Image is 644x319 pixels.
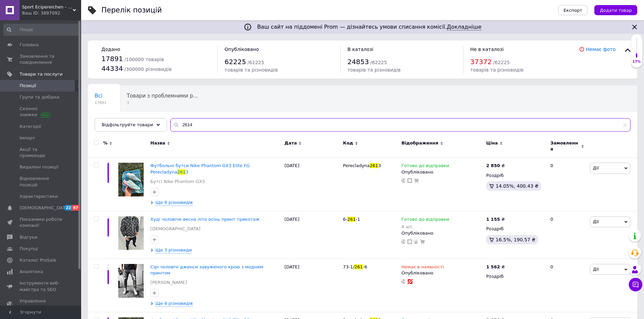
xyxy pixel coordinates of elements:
span: товарів та різновидів [348,67,401,73]
a: Бутсі Nike Phantom GX3 [150,179,205,185]
span: Не заповнені рекомендо... [95,118,165,125]
span: Ще 3 різновиди [156,247,192,254]
span: Інструменти веб-майстра та SEO [20,280,63,292]
span: Головна [20,42,39,48]
div: 0 [546,211,588,259]
a: Сірі чоловічі джинси завуженого крою з модним принтом [150,264,263,275]
b: 2 850 [486,163,500,168]
input: Пошук [3,24,80,36]
span: Готово до відправки [401,163,449,170]
span: Управління сайтом [20,298,63,310]
span: Замовлення [550,140,579,152]
span: 16.5%, 190.57 ₴ [496,237,535,242]
a: [PERSON_NAME] [150,280,187,286]
b: 1 155 [486,217,500,222]
span: Аналітика [20,269,43,275]
span: Відображення [401,140,438,146]
span: 261 [177,169,186,175]
span: 62225 [224,58,246,66]
span: Товари та послуги [20,71,63,77]
span: Дата [285,140,297,146]
span: товарів та різновидів [470,67,523,73]
span: / 62225 [370,60,387,65]
span: Ще 6 різновидів [156,300,193,307]
div: ₴ [486,163,505,169]
span: Групи та добірки [20,94,59,100]
span: -6 [363,264,367,269]
span: Дії [593,267,599,272]
span: Показники роботи компанії [20,216,63,229]
b: 1 562 [486,264,500,269]
div: Не заповнені рекомендовані характеристики [88,111,179,137]
button: Експорт [558,5,588,15]
input: Пошук по назві позиції, артикулу і пошуковим запитам [170,118,630,132]
span: Категорії [20,124,41,130]
span: / 100000 товарів [124,57,164,62]
span: 261 [370,163,378,168]
a: Худі чоловіче весна літо осінь принт трикотаж [150,217,260,222]
span: Замовлення та повідомлення [20,53,63,65]
span: В каталозі [348,47,374,52]
span: 3 [378,163,381,168]
span: 17891 [95,100,106,105]
span: Відгуки [20,234,37,240]
div: 0 [546,158,588,211]
div: 4 шт. [401,224,449,229]
button: Чат з покупцем [629,278,642,291]
span: Відновлення позицій [20,176,63,188]
span: Код [343,140,353,146]
img: Футбольные бутсы Nike Phantom GX3 Elite FG Perecladyna 2613 [118,163,144,196]
span: Експорт [564,8,582,13]
span: 87 [72,205,80,211]
span: [DEMOGRAPHIC_DATA] [20,205,70,211]
span: Ваш сайт на піддомені Prom — дізнайтесь умови списання комісії. [257,24,482,30]
span: Немає в наявності [401,264,444,271]
div: ₴ [486,216,505,222]
span: Імпорт [20,135,35,141]
div: [DATE] [283,259,341,312]
span: Додано [101,47,120,52]
div: ₴ [486,264,505,270]
span: 24853 [348,58,369,66]
span: Всі [95,93,102,99]
span: 3 [186,169,188,175]
svg: Закрити [630,23,639,31]
span: 37372 [470,58,492,66]
div: [DATE] [283,158,341,211]
span: Sport Ecipereichen - оригінальне футбольне взуття [22,4,73,10]
span: Акції та промокоди [20,147,63,159]
span: -1 [356,217,360,222]
div: Роздріб [486,226,545,232]
a: Докладніше [447,24,481,30]
span: 73-1/ [343,264,355,269]
span: Позиції [20,83,36,89]
span: Сезонні знижки [20,106,63,118]
div: Опубліковано [401,270,483,276]
div: Опубліковано [401,230,483,236]
span: Назва [150,140,165,146]
span: Опубліковано [224,47,259,52]
span: Дії [593,165,599,170]
div: Роздріб [486,273,545,280]
img: Худі чоловіче весна літо осінь принт трикотаж [118,216,144,250]
div: Товари з проблемними різновидами [120,86,211,111]
a: Футбольні бутси Nike Phantom GX3 Elite FG Perecladyna2613 [150,163,250,174]
span: Perecladyna [343,163,370,168]
div: Перелік позицій [101,7,162,14]
div: 0 [546,259,588,312]
a: Немає фото [586,47,616,52]
span: Ціна [486,140,498,146]
span: Видалені позиції [20,164,58,170]
span: 17891 [101,55,123,63]
a: [DEMOGRAPHIC_DATA] [150,226,200,232]
div: Опубліковано [401,169,483,175]
span: / 62225 [493,60,510,65]
span: 6- [343,217,348,222]
div: 17% [631,59,642,64]
span: Готово до відправки [401,217,449,224]
span: % [103,140,108,146]
span: Товари з проблемними р... [127,93,198,99]
img: Сірі чоловічі джинси завуженого крою з модним принтом [118,264,144,298]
